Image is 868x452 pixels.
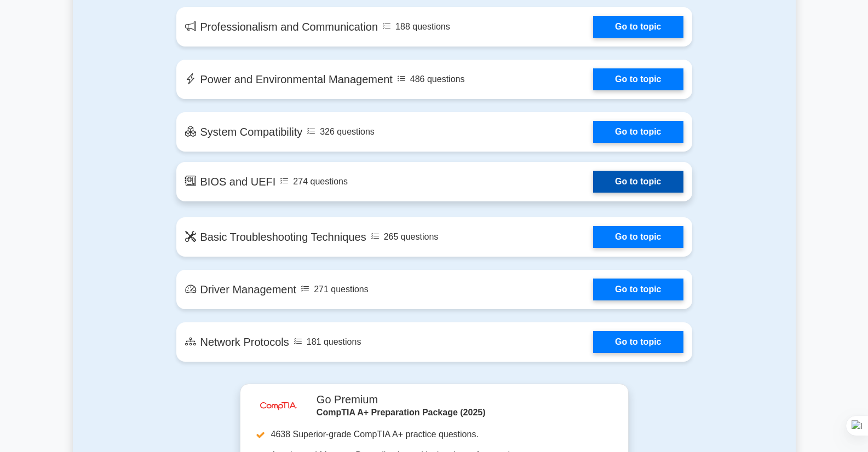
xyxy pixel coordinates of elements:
a: Go to topic [593,171,683,193]
a: Go to topic [593,279,683,300]
a: Go to topic [593,121,683,143]
a: Go to topic [593,226,683,248]
a: Go to topic [593,331,683,353]
a: Go to topic [593,68,683,90]
a: Go to topic [593,16,683,38]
